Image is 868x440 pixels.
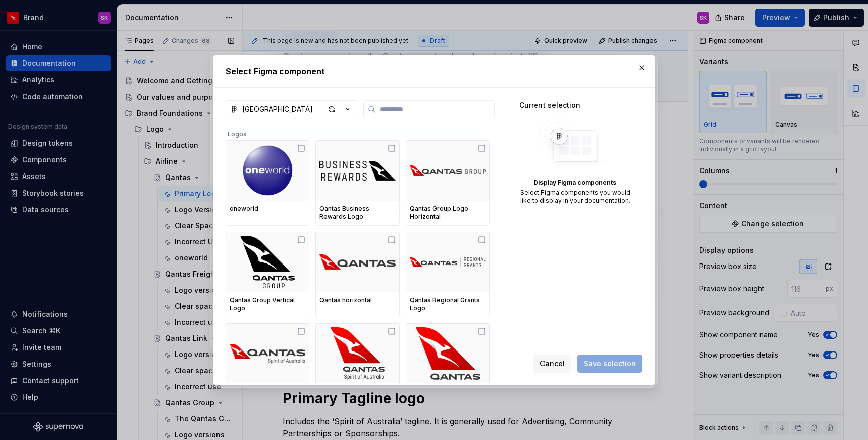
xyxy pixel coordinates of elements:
div: [GEOGRAPHIC_DATA] [242,104,313,114]
div: Select Figma components you would like to display in your documentation. [519,189,631,205]
div: oneworld [230,205,305,213]
div: Qantas Group Logo Horizontal [410,205,486,221]
button: Cancel [533,355,571,373]
div: Qantas Business Rewards Logo [319,205,395,221]
h2: Select Figma component [226,65,642,77]
button: [GEOGRAPHIC_DATA] [226,100,357,118]
div: Qantas Regional Grants Logo [410,296,486,312]
div: Current selection [519,100,631,110]
span: Cancel [540,359,565,369]
div: Logos [226,124,490,140]
div: Display Figma components [519,179,631,187]
div: Qantas Group Vertical Logo [230,296,305,312]
div: Qantas horizontal [319,296,395,304]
